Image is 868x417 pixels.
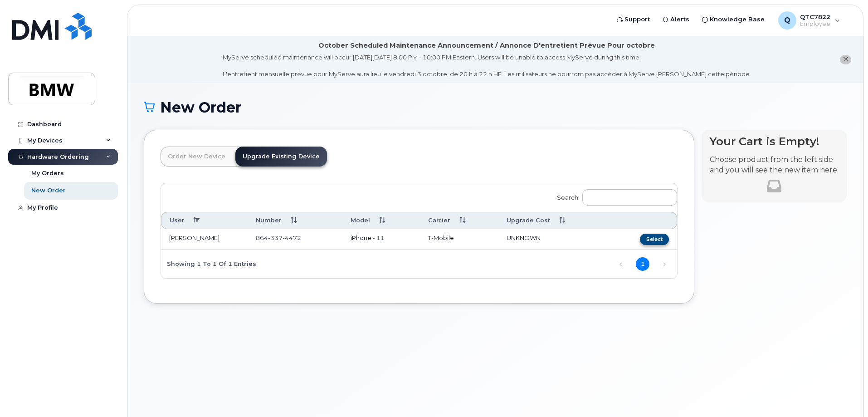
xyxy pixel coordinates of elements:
[161,229,248,250] td: [PERSON_NAME]
[582,189,677,206] input: Search:
[248,212,342,229] th: Number: activate to sort column ascending
[420,229,498,250] td: T-Mobile
[256,234,301,241] span: 864
[223,53,751,78] div: MyServe scheduled maintenance will occur [DATE][DATE] 8:00 PM - 10:00 PM Eastern. Users will be u...
[283,234,301,241] span: 4472
[342,229,420,250] td: iPhone - 11
[551,183,677,209] label: Search:
[498,212,608,229] th: Upgrade Cost: activate to sort column ascending
[161,147,233,167] a: Order New Device
[507,234,541,241] span: UNKNOWN
[636,257,649,271] a: 1
[614,258,628,271] a: Previous
[640,234,669,245] button: Select
[840,55,851,64] button: close notification
[318,41,655,50] div: October Scheduled Maintenance Announcement / Annonce D'entretient Prévue Pour octobre
[710,155,839,176] p: Choose product from the left side and you will see the new item here.
[710,135,839,147] h4: Your Cart is Empty!
[420,212,498,229] th: Carrier: activate to sort column ascending
[161,256,256,271] div: Showing 1 to 1 of 1 entries
[144,99,847,115] h1: New Order
[829,378,861,410] iframe: Messenger Launcher
[161,212,248,229] th: User: activate to sort column descending
[235,147,327,167] a: Upgrade Existing Device
[342,212,420,229] th: Model: activate to sort column ascending
[658,258,671,271] a: Next
[268,234,283,241] span: 337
